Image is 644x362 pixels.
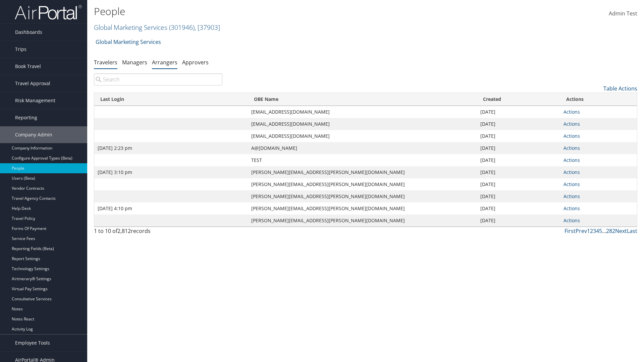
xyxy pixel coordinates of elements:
[599,227,602,235] a: 5
[94,73,222,85] input: Search
[248,190,477,202] td: [PERSON_NAME][EMAIL_ADDRESS][PERSON_NAME][DOMAIN_NAME]
[248,142,477,154] td: A@[DOMAIN_NAME]
[15,24,42,41] span: Dashboards
[195,23,220,32] span: , [ 37903 ]
[563,157,580,163] a: Actions
[15,58,41,75] span: Book Travel
[182,59,209,66] a: Approvers
[169,23,195,32] span: ( 301946 )
[248,215,477,227] td: [PERSON_NAME][EMAIL_ADDRESS][PERSON_NAME][DOMAIN_NAME]
[593,227,596,235] a: 3
[563,133,580,139] a: Actions
[563,145,580,151] a: Actions
[96,35,161,49] a: Global Marketing Services
[248,118,477,130] td: [EMAIL_ADDRESS][DOMAIN_NAME]
[560,93,637,106] th: Actions
[477,190,560,202] td: [DATE]
[609,10,637,17] span: Admin Test
[563,181,580,187] a: Actions
[248,130,477,142] td: [EMAIL_ADDRESS][DOMAIN_NAME]
[15,75,50,92] span: Travel Approval
[477,202,560,215] td: [DATE]
[122,59,147,66] a: Managers
[477,178,560,190] td: [DATE]
[563,193,580,199] a: Actions
[94,23,220,32] a: Global Marketing Services
[94,4,456,18] h1: People
[563,109,580,115] a: Actions
[94,93,248,106] th: Last Login: activate to sort column ascending
[94,202,248,215] td: [DATE] 4:10 pm
[248,202,477,215] td: [PERSON_NAME][EMAIL_ADDRESS][PERSON_NAME][DOMAIN_NAME]
[615,227,627,235] a: Next
[15,4,82,20] img: airportal-logo.png
[477,166,560,178] td: [DATE]
[477,215,560,227] td: [DATE]
[94,227,222,238] div: 1 to 10 of records
[477,142,560,154] td: [DATE]
[477,93,560,106] th: Created: activate to sort column ascending
[606,227,615,235] a: 282
[248,178,477,190] td: [PERSON_NAME][EMAIL_ADDRESS][PERSON_NAME][DOMAIN_NAME]
[248,106,477,118] td: [EMAIL_ADDRESS][DOMAIN_NAME]
[565,227,576,235] a: First
[563,217,580,224] a: Actions
[15,109,37,126] span: Reporting
[152,59,177,66] a: Arrangers
[94,59,117,66] a: Travelers
[627,227,637,235] a: Last
[603,85,637,92] a: Table Actions
[477,154,560,166] td: [DATE]
[596,227,599,235] a: 4
[15,126,52,143] span: Company Admin
[477,118,560,130] td: [DATE]
[15,335,50,351] span: Employee Tools
[563,121,580,127] a: Actions
[609,3,637,24] a: Admin Test
[576,227,587,235] a: Prev
[602,227,606,235] span: …
[248,166,477,178] td: [PERSON_NAME][EMAIL_ADDRESS][PERSON_NAME][DOMAIN_NAME]
[590,227,593,235] a: 2
[248,154,477,166] td: TEST
[94,166,248,178] td: [DATE] 3:10 pm
[94,142,248,154] td: [DATE] 2:23 pm
[563,169,580,175] a: Actions
[15,92,55,109] span: Risk Management
[477,106,560,118] td: [DATE]
[15,41,26,58] span: Trips
[477,130,560,142] td: [DATE]
[587,227,590,235] a: 1
[248,93,477,106] th: OBE Name: activate to sort column ascending
[117,227,131,235] span: 2,812
[563,205,580,212] a: Actions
